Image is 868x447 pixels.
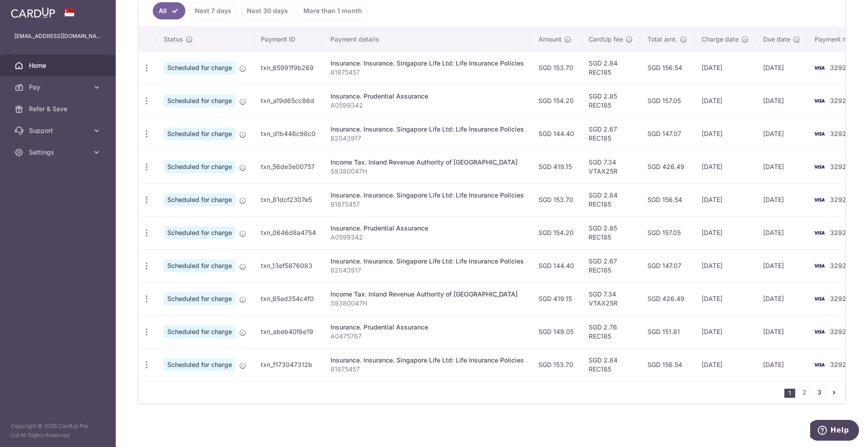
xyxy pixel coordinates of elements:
[330,257,524,266] div: Insurance. Insurance. Singapore Life Ltd: Life Insurance Policies
[29,61,89,70] span: Home
[830,361,846,368] span: 3292
[814,387,825,398] a: 3
[694,84,756,117] td: [DATE]
[640,348,694,381] td: SGD 156.54
[330,290,524,299] div: Income Tax. Inland Revenue Authority of [GEOGRAPHIC_DATA]
[810,293,828,304] img: Bank Card
[756,315,807,348] td: [DATE]
[640,150,694,183] td: SGD 426.49
[254,84,323,117] td: txn_a19d65cc86d
[330,59,524,68] div: Insurance. Insurance. Singapore Life Ltd: Life Insurance Policies
[531,117,581,150] td: SGD 144.40
[323,28,531,51] th: Payment details
[810,359,828,370] img: Bank Card
[810,128,828,139] img: Bank Card
[531,84,581,117] td: SGD 154.20
[694,183,756,216] td: [DATE]
[330,167,524,176] p: S9380047H
[830,97,846,104] span: 3292
[164,325,236,338] span: Scheduled for charge
[14,32,101,41] p: [EMAIL_ADDRESS][DOMAIN_NAME]
[20,6,39,14] span: Help
[254,28,323,51] th: Payment ID
[254,51,323,84] td: txn_65991f9b269
[254,117,323,150] td: txn_d1b446c98c0
[254,249,323,282] td: txn_13ef5876083
[254,150,323,183] td: txn_56de3e00757
[531,249,581,282] td: SGD 144.40
[799,387,810,398] a: 2
[164,226,236,239] span: Scheduled for charge
[254,216,323,249] td: txn_0646d8a4754
[330,68,524,77] p: 81875457
[694,51,756,84] td: [DATE]
[531,216,581,249] td: SGD 154.20
[784,381,845,403] nav: pager
[756,51,807,84] td: [DATE]
[164,193,236,206] span: Scheduled for charge
[694,216,756,249] td: [DATE]
[694,348,756,381] td: [DATE]
[581,249,640,282] td: SGD 2.67 REC185
[581,183,640,216] td: SGD 2.84 REC185
[581,216,640,249] td: SGD 2.85 REC185
[810,227,828,238] img: Bank Card
[330,332,524,341] p: A0475767
[330,158,524,167] div: Income Tax. Inland Revenue Authority of [GEOGRAPHIC_DATA]
[538,35,561,44] span: Amount
[830,229,846,236] span: 3292
[810,161,828,172] img: Bank Card
[164,127,236,140] span: Scheduled for charge
[756,282,807,315] td: [DATE]
[810,420,859,442] iframe: Opens a widget where you can find more information
[640,84,694,117] td: SGD 157.05
[640,183,694,216] td: SGD 156.54
[29,83,89,92] span: Pay
[756,348,807,381] td: [DATE]
[241,2,294,19] a: Next 30 days
[29,104,89,113] span: Refer & Save
[153,2,185,19] a: All
[531,282,581,315] td: SGD 419.15
[830,262,846,269] span: 3292
[694,282,756,315] td: [DATE]
[810,62,828,73] img: Bank Card
[581,150,640,183] td: SGD 7.34 VTAX25R
[756,84,807,117] td: [DATE]
[640,216,694,249] td: SGD 157.05
[254,183,323,216] td: txn_81dcf2307e5
[810,95,828,106] img: Bank Card
[702,35,739,44] span: Charge date
[11,7,55,18] img: CardUp
[330,191,524,200] div: Insurance. Insurance. Singapore Life Ltd: Life Insurance Policies
[830,163,846,170] span: 3292
[581,282,640,315] td: SGD 7.34 VTAX25R
[830,64,846,71] span: 3292
[756,216,807,249] td: [DATE]
[164,160,236,173] span: Scheduled for charge
[640,282,694,315] td: SGD 426.49
[531,183,581,216] td: SGD 153.70
[531,51,581,84] td: SGD 153.70
[297,2,368,19] a: More than 1 month
[164,358,236,371] span: Scheduled for charge
[830,328,846,335] span: 3292
[640,117,694,150] td: SGD 147.07
[784,389,795,398] li: 1
[810,260,828,271] img: Bank Card
[189,2,237,19] a: Next 7 days
[164,61,236,74] span: Scheduled for charge
[810,194,828,205] img: Bank Card
[694,150,756,183] td: [DATE]
[531,348,581,381] td: SGD 153.70
[254,348,323,381] td: txn_f173047312b
[330,266,524,275] p: 82043917
[330,125,524,134] div: Insurance. Insurance. Singapore Life Ltd: Life Insurance Policies
[810,326,828,337] img: Bank Card
[756,249,807,282] td: [DATE]
[694,249,756,282] td: [DATE]
[330,101,524,110] p: A0599342
[756,117,807,150] td: [DATE]
[581,117,640,150] td: SGD 2.67 REC185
